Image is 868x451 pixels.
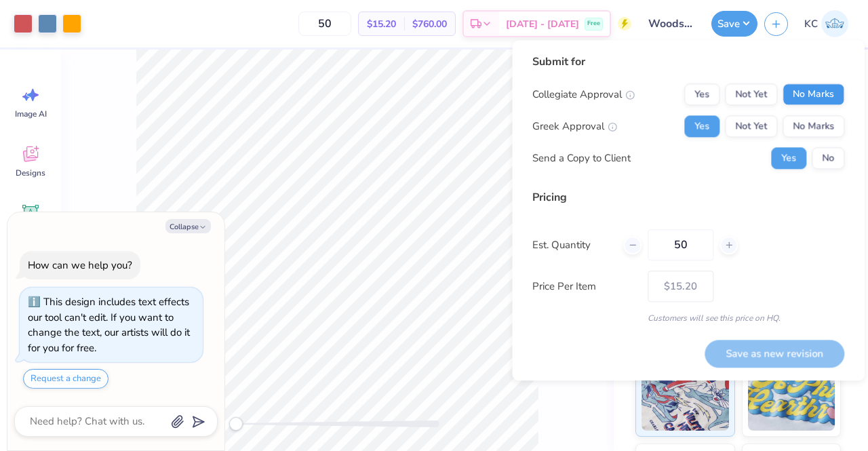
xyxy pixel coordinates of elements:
[638,10,705,37] input: Untitled Design
[412,17,447,31] span: $760.00
[748,363,835,431] img: Puff Ink
[725,83,777,105] button: Not Yet
[711,11,757,37] button: Save
[783,83,844,105] button: No Marks
[15,109,47,119] span: Image AI
[298,12,351,36] input: – –
[16,168,45,178] span: Designs
[804,16,818,32] span: KC
[367,17,396,31] span: $15.20
[165,219,211,233] button: Collapse
[725,115,777,137] button: Not Yet
[532,87,635,102] div: Collegiate Approval
[23,369,108,389] button: Request a change
[28,258,132,272] div: How can we help you?
[783,115,844,137] button: No Marks
[771,147,806,169] button: Yes
[229,417,243,431] div: Accessibility label
[648,229,713,260] input: – –
[506,17,579,31] span: [DATE] - [DATE]
[532,312,844,324] div: Customers will see this price on HQ.
[684,83,719,105] button: Yes
[532,54,844,70] div: Submit for
[684,115,719,137] button: Yes
[532,279,637,294] label: Price Per Item
[821,10,848,37] img: Karissa Cox
[642,363,729,431] img: Standard
[532,151,631,166] div: Send a Copy to Client
[532,237,613,253] label: Est. Quantity
[28,295,190,355] div: This design includes text effects our tool can't edit. If you want to change the text, our artist...
[532,119,617,134] div: Greek Approval
[532,189,844,205] div: Pricing
[587,19,600,28] span: Free
[812,147,844,169] button: No
[798,10,854,37] a: KC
